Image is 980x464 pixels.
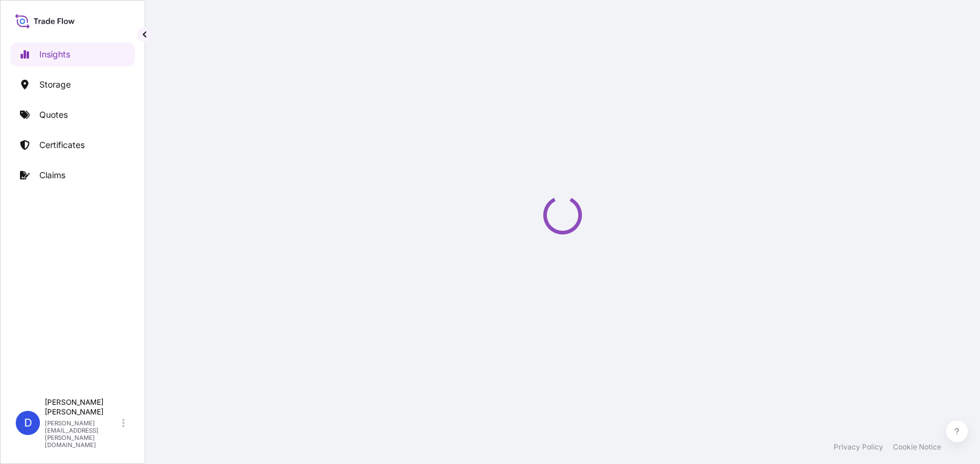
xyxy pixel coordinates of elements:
[39,109,68,121] p: Quotes
[45,398,120,417] p: [PERSON_NAME] [PERSON_NAME]
[10,163,135,187] a: Claims
[834,442,883,452] a: Privacy Policy
[10,42,135,66] a: Insights
[10,72,135,97] a: Storage
[893,442,941,452] a: Cookie Notice
[39,48,70,60] p: Insights
[39,79,71,91] p: Storage
[10,103,135,127] a: Quotes
[39,169,65,181] p: Claims
[45,419,120,448] p: [PERSON_NAME][EMAIL_ADDRESS][PERSON_NAME][DOMAIN_NAME]
[39,139,85,151] p: Certificates
[10,133,135,157] a: Certificates
[24,417,32,429] span: D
